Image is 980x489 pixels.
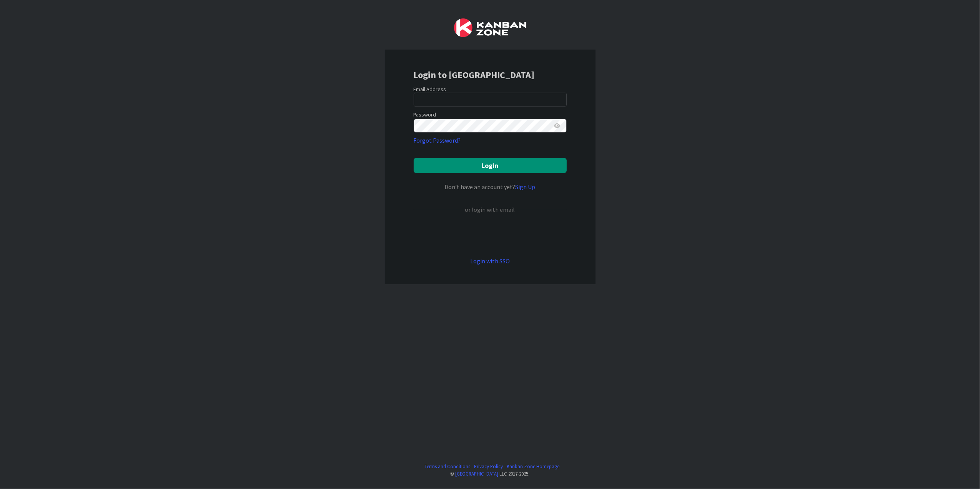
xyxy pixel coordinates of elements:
a: Login with SSO [470,257,510,265]
a: Terms and Conditions [424,463,470,470]
img: Kanban Zone [454,18,526,37]
label: Password [414,111,436,119]
a: Sign Up [516,183,536,191]
a: Privacy Policy [474,463,503,470]
iframe: Sign in with Google Button [410,227,571,244]
div: © LLC 2017- 2025 . [421,470,559,477]
a: Kanban Zone Homepage [507,463,559,470]
a: Forgot Password? [414,136,461,145]
b: Login to [GEOGRAPHIC_DATA] [414,69,535,81]
div: Don’t have an account yet? [414,182,567,191]
a: [GEOGRAPHIC_DATA] [456,471,499,477]
label: Email Address [414,86,446,93]
button: Login [414,158,567,173]
div: or login with email [463,205,517,214]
